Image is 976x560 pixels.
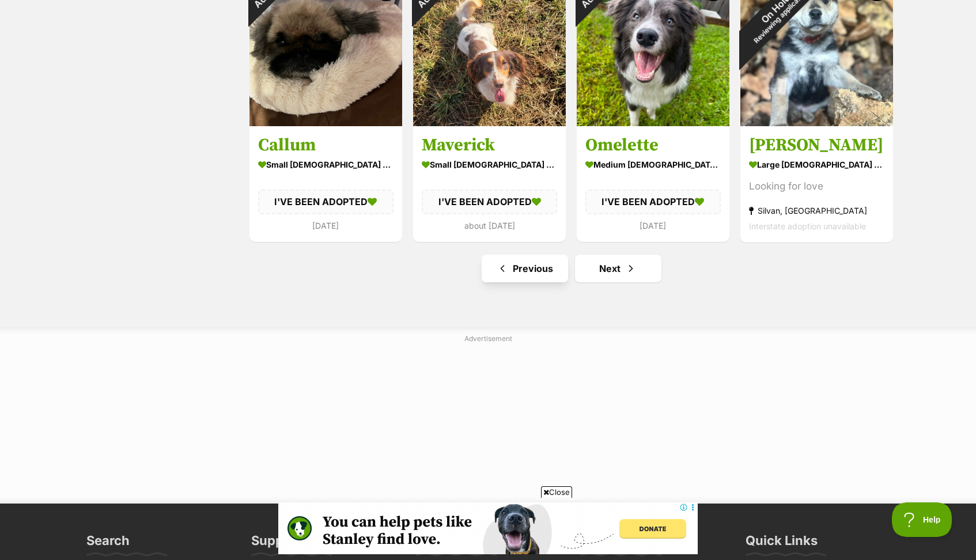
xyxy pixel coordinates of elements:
[248,255,894,282] nav: Pagination
[749,203,884,219] div: Silvan, [GEOGRAPHIC_DATA]
[746,532,818,555] h3: Quick Links
[482,255,568,282] a: Previous page
[422,190,557,214] div: I'VE BEEN ADOPTED
[258,190,394,214] div: I'VE BEEN ADOPTED
[749,222,866,232] span: Interstate adoption unavailable
[740,117,893,128] a: On HoldReviewing applications
[209,348,767,492] iframe: Advertisement
[749,135,884,157] h3: [PERSON_NAME]
[422,218,557,233] div: about [DATE]
[422,157,557,173] div: small [DEMOGRAPHIC_DATA] Dog
[249,117,402,128] a: Adopted
[575,255,661,282] a: Next page
[740,126,893,243] a: [PERSON_NAME] large [DEMOGRAPHIC_DATA] Dog Looking for love Silvan, [GEOGRAPHIC_DATA] Interstate ...
[541,486,572,498] span: Close
[413,126,566,242] a: Maverick small [DEMOGRAPHIC_DATA] Dog I'VE BEEN ADOPTED about [DATE] favourite
[585,135,721,157] h3: Omelette
[86,532,130,555] h3: Search
[577,117,729,128] a: Adopted
[422,135,557,157] h3: Maverick
[413,117,566,128] a: Adopted
[278,502,698,554] iframe: Advertisement
[585,218,721,233] div: [DATE]
[249,126,402,242] a: Callum small [DEMOGRAPHIC_DATA] Dog I'VE BEEN ADOPTED [DATE] favourite
[258,157,394,173] div: small [DEMOGRAPHIC_DATA] Dog
[258,218,394,233] div: [DATE]
[892,502,953,537] iframe: Help Scout Beacon - Open
[258,135,394,157] h3: Callum
[749,157,884,173] div: large [DEMOGRAPHIC_DATA] Dog
[585,157,721,173] div: medium [DEMOGRAPHIC_DATA] Dog
[577,126,729,242] a: Omelette medium [DEMOGRAPHIC_DATA] Dog I'VE BEEN ADOPTED [DATE] favourite
[251,532,301,555] h3: Support
[585,190,721,214] div: I'VE BEEN ADOPTED
[749,179,884,195] div: Looking for love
